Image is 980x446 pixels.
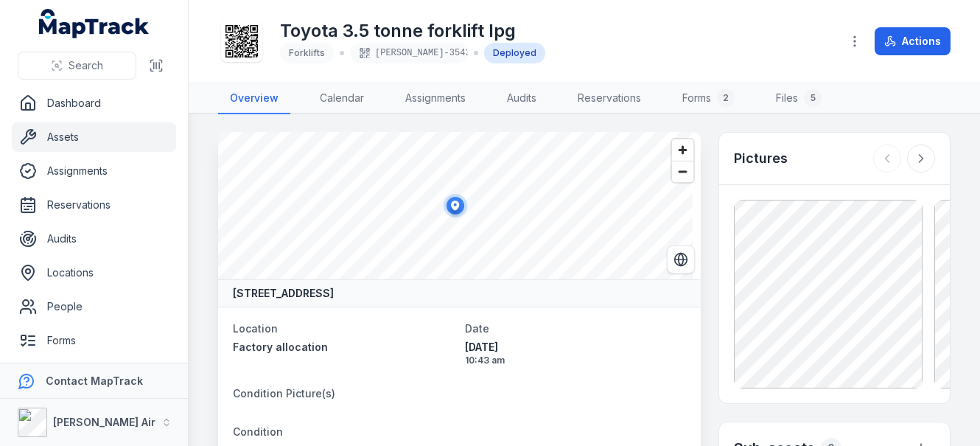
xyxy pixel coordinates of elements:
span: Location [233,322,278,335]
div: [PERSON_NAME]-3543 [350,43,468,63]
a: Dashboard [12,88,176,118]
button: Actions [875,27,951,55]
span: Date [465,322,489,335]
div: 2 [717,89,735,107]
canvas: Map [218,132,693,279]
a: MapTrack [39,9,150,38]
a: Calendar [308,83,376,114]
h1: Toyota 3.5 tonne forklift lpg [280,19,545,43]
a: Assignments [12,156,176,186]
a: People [12,292,176,321]
span: [DATE] [465,340,685,355]
h3: Pictures [734,148,788,169]
span: Condition [233,425,283,438]
a: Reservations [566,83,653,114]
div: 5 [804,89,822,107]
a: Audits [495,83,548,114]
a: Audits [12,224,176,254]
a: Reports [12,360,176,389]
time: 8/18/2025, 10:43:46 AM [465,340,685,366]
a: Overview [218,83,290,114]
a: Locations [12,258,176,288]
span: Forklifts [289,47,325,58]
span: Condition Picture(s) [233,387,335,400]
a: Assets [12,122,176,152]
strong: Contact MapTrack [46,374,143,387]
button: Zoom out [672,161,693,182]
div: Deployed [484,43,545,63]
button: Switch to Satellite View [667,245,695,273]
a: Reservations [12,190,176,220]
span: Search [69,58,103,73]
span: Factory allocation [233,341,328,353]
button: Search [18,52,136,80]
strong: [PERSON_NAME] Air [53,416,155,428]
strong: [STREET_ADDRESS] [233,286,334,301]
a: Forms2 [671,83,746,114]
a: Assignments [393,83,477,114]
a: Forms [12,326,176,355]
span: 10:43 am [465,355,685,366]
button: Zoom in [672,139,693,161]
a: Factory allocation [233,340,453,355]
a: Files5 [764,83,833,114]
